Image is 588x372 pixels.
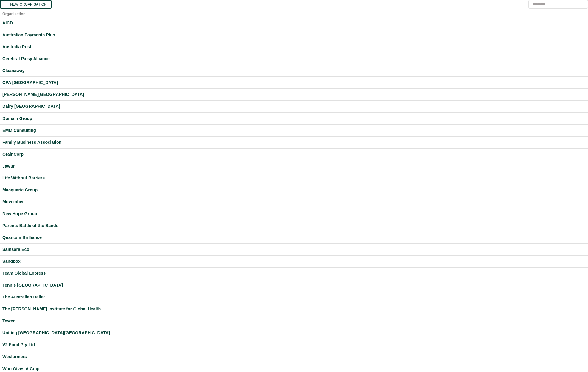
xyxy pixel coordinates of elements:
a: GrainCorp [2,151,586,158]
a: Family Business Association [2,139,586,146]
a: Tower [2,318,586,324]
a: Cleanaway [2,67,586,74]
a: Dairy [GEOGRAPHIC_DATA] [2,103,586,110]
a: Movember [2,198,586,205]
a: Parents Battle of the Bands [2,222,586,229]
a: Tennis [GEOGRAPHIC_DATA] [2,282,586,289]
a: Quantum Brilliance [2,234,586,241]
a: New Hope Group [2,210,586,217]
a: AICD [2,20,586,26]
a: Life Without Barriers [2,175,586,182]
a: V2 Food Pty Ltd [2,341,586,348]
a: Team Global Express [2,270,586,277]
a: Australia Post [2,43,586,50]
a: EMM Consulting [2,127,586,134]
a: The Australian Ballet [2,294,586,301]
a: Australian Payments Plus [2,32,586,38]
a: Cerebral Palsy Alliance [2,55,586,62]
a: The [PERSON_NAME] Institute for Global Health [2,306,586,312]
a: Uniting [GEOGRAPHIC_DATA][GEOGRAPHIC_DATA] [2,329,586,336]
a: Jawun [2,163,586,170]
a: Domain Group [2,115,586,122]
a: Wesfarmers [2,353,586,360]
a: [PERSON_NAME][GEOGRAPHIC_DATA] [2,91,586,98]
a: Macquarie Group [2,187,586,193]
a: Samsara Eco [2,246,586,253]
a: Sandbox [2,258,586,265]
a: CPA [GEOGRAPHIC_DATA] [2,79,586,86]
